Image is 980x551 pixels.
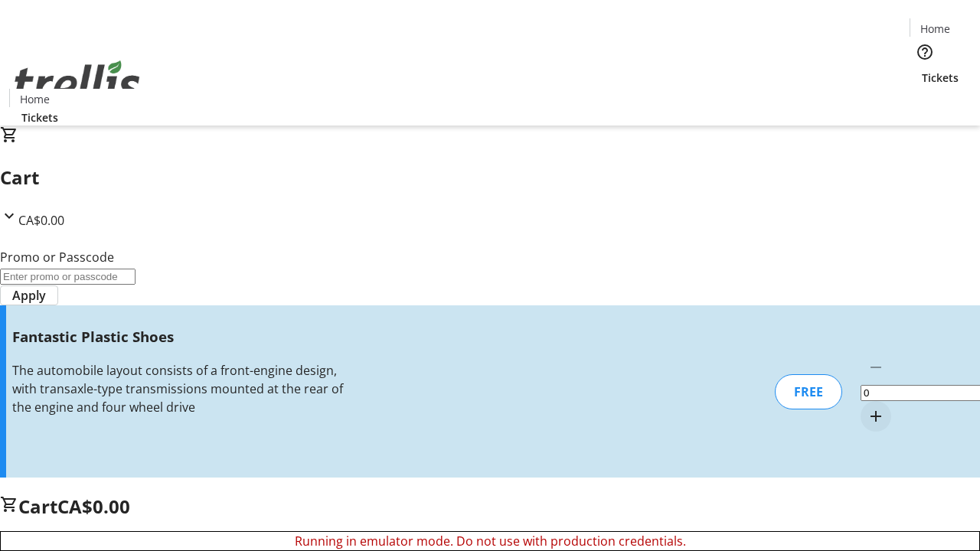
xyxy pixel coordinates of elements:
span: CA$0.00 [18,212,64,229]
button: Increment by one [861,401,891,432]
div: FREE [775,374,842,409]
div: The automobile layout consists of a front-engine design, with transaxle-type transmissions mounte... [12,361,347,416]
a: Tickets [9,109,70,126]
a: Tickets [910,70,971,86]
button: Cart [910,86,940,116]
button: Help [910,37,940,67]
span: Home [920,21,950,37]
span: CA$0.00 [57,494,130,519]
a: Home [910,21,959,37]
a: Home [10,91,59,107]
span: Tickets [922,70,959,86]
span: Tickets [21,109,58,126]
span: Home [20,91,50,107]
img: Orient E2E Organization eZRIyizIUa's Logo [9,44,145,120]
span: Apply [12,286,46,305]
h3: Fantastic Plastic Shoes [12,326,347,347]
